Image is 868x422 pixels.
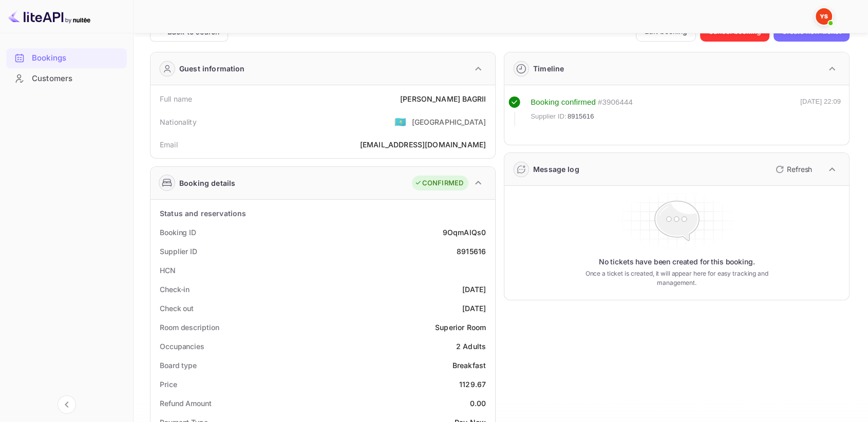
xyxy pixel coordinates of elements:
[435,322,486,333] div: Superior Room
[787,164,812,175] p: Refresh
[58,395,76,414] button: Collapse navigation
[32,52,122,64] div: Bookings
[459,379,486,390] div: 1129.67
[462,303,486,314] div: [DATE]
[598,97,633,108] div: # 3906444
[32,73,122,85] div: Customers
[531,111,567,122] span: Supplier ID:
[456,341,486,352] div: 2 Adults
[599,257,755,267] p: No tickets have been created for this booking.
[8,8,90,25] img: LiteAPI logo
[6,69,127,89] div: Customers
[160,139,178,150] div: Email
[160,284,190,295] div: Check-in
[160,208,246,219] div: Status and reservations
[160,303,194,314] div: Check out
[443,227,486,238] div: 9OqmAlQs0
[462,284,486,295] div: [DATE]
[179,178,235,188] div: Booking details
[160,227,196,238] div: Booking ID
[160,341,204,352] div: Occupancies
[160,246,197,257] div: Supplier ID
[469,398,486,409] div: 0.00
[160,360,197,371] div: Board type
[160,379,177,390] div: Price
[160,117,197,127] div: Nationality
[457,246,486,257] div: 8915616
[6,69,127,88] a: Customers
[160,265,176,276] div: HCN
[533,164,579,175] div: Message log
[584,269,769,287] p: Once a ticket is created, it will appear here for easy tracking and management.
[400,93,486,104] div: [PERSON_NAME] BAGRII
[769,161,816,178] button: Refresh
[533,63,564,74] div: Timeline
[568,111,594,122] span: 8915616
[414,178,463,188] div: CONFIRMED
[800,97,841,126] div: [DATE] 22:09
[394,112,406,131] span: United States
[160,398,212,409] div: Refund Amount
[179,63,245,74] div: Guest information
[360,139,486,150] div: [EMAIL_ADDRESS][DOMAIN_NAME]
[6,48,127,67] a: Bookings
[411,117,486,127] div: [GEOGRAPHIC_DATA]
[160,322,219,333] div: Room description
[531,97,596,108] div: Booking confirmed
[452,360,486,371] div: Breakfast
[160,93,192,104] div: Full name
[6,48,127,68] div: Bookings
[816,8,832,25] img: Yandex Support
